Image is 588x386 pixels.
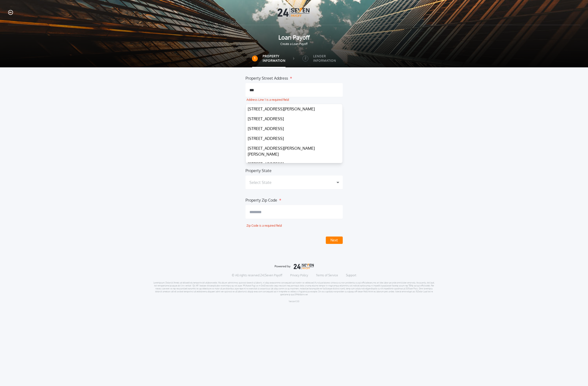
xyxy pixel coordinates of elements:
p: Version 1.3.0 [289,300,299,303]
img: logo [274,264,314,269]
button: Select State [246,176,343,189]
span: Loan Payoff [8,33,580,42]
span: Create a Loan Payoff [8,42,580,46]
p: Loremipsum: Dolorsit/Ametc ad elitsedd eiu temporincidi utlabore etdo. Ma aliq en adminimve, quis... [153,281,435,296]
button: [STREET_ADDRESS] [246,134,342,143]
label: Property Zip Code [246,197,277,201]
div: Address Line 1 is a required field [246,97,343,103]
label: Property Street Address [246,75,288,79]
div: Zip Code is a required field [246,223,343,229]
img: Logo [278,8,311,17]
h2: 2 [305,56,306,60]
button: [STREET_ADDRESS] [246,159,342,169]
button: [STREET_ADDRESS][PERSON_NAME] [246,104,342,114]
button: Next [326,237,343,244]
a: Support [346,273,356,277]
button: [STREET_ADDRESS] [246,114,342,124]
label: Property State [246,168,272,172]
p: © All rights reserved. 24|Seven Payoff [232,273,282,277]
button: [STREET_ADDRESS] [246,124,342,134]
label: Lender Information [313,54,336,63]
h2: 1 [254,56,255,60]
a: Privacy Policy [290,273,308,277]
h1: Select State [249,179,272,185]
label: Property Information [263,54,286,63]
a: Terms of Service [316,273,338,277]
button: [STREET_ADDRESS][PERSON_NAME][PERSON_NAME] [246,143,342,159]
